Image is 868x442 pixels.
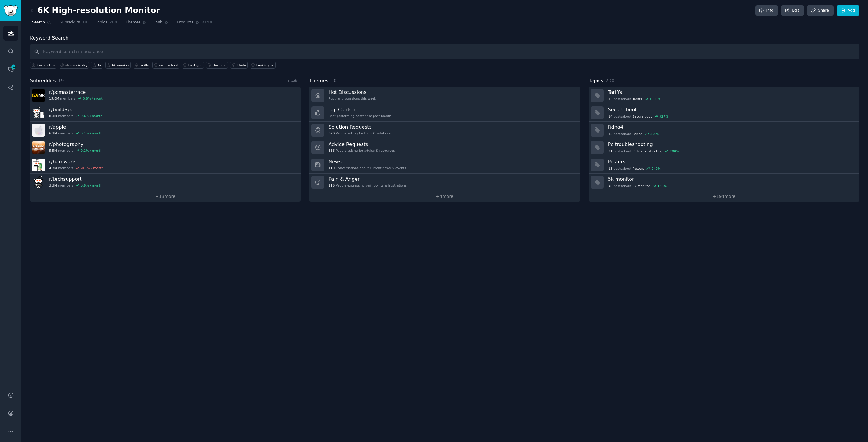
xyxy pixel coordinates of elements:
a: 6k [91,62,103,69]
h3: Rdna4 [608,124,855,130]
div: members [49,131,103,135]
div: Looking for [256,63,274,67]
div: studio display [65,63,88,67]
a: Solution Requests620People asking for tools & solutions [309,122,580,139]
div: post s about [608,96,661,102]
img: pcmasterrace [32,89,45,102]
a: Top ContentBest-performing content of past month [309,104,580,122]
a: Info [755,5,778,16]
a: + Add [287,79,298,83]
span: 13 [608,166,612,171]
div: 1000 % [649,97,661,101]
span: Products [177,20,193,25]
div: members [49,114,103,118]
h3: Tariffs [608,89,855,95]
span: 5.5M [49,148,57,153]
a: Search [30,18,53,30]
img: hardware [32,159,45,171]
div: post s about [608,114,669,119]
h3: r/ techsupport [49,176,103,182]
h3: Solution Requests [328,124,391,130]
span: Topics [589,77,603,85]
span: Ask [155,20,162,25]
span: 200 [109,20,117,25]
a: I hate [230,62,248,69]
a: Hot DiscussionsPopular discussions this week [309,87,580,104]
h3: r/ photography [49,141,103,148]
h3: r/ pcmasterrace [49,89,104,95]
h3: r/ apple [49,124,103,130]
div: 200 % [670,149,679,153]
span: 119 [328,166,335,170]
a: Best gpu [182,62,204,69]
a: Rdna415postsaboutRdna4300% [589,122,859,139]
span: Rdna4 [632,132,643,136]
div: 133 % [657,184,667,188]
div: members [49,148,103,153]
div: Conversations about current news & events [328,166,406,170]
a: r/hardware4.3Mmembers-0.1% / month [30,156,301,174]
a: r/buildapc8.3Mmembers0.6% / month [30,104,301,122]
span: 21 [608,149,612,153]
a: Best cpu [206,62,228,69]
span: 15.8M [49,96,59,101]
span: 10 [331,78,337,84]
span: 8.3M [49,114,57,118]
span: 46 [608,184,612,188]
span: Tariffs [632,97,642,101]
span: Search Tips [37,63,55,67]
a: Secure boot14postsaboutSecure boot927% [589,104,859,122]
h3: 5k monitor [608,176,855,182]
div: post s about [608,131,660,137]
a: r/pcmasterrace15.8Mmembers0.8% / month [30,87,301,104]
div: 0.1 % / month [81,131,103,135]
span: Topics [96,20,107,25]
img: techsupport [32,176,45,189]
a: Posters13postsaboutPosters140% [589,156,859,174]
span: 6.3M [49,131,57,135]
div: 6k [98,63,102,67]
a: 6k monitor [105,62,131,69]
h2: 6K High-resolution Monitor [30,6,160,16]
a: +13more [30,191,301,202]
a: secure boot [152,62,179,69]
a: r/photography5.5Mmembers0.1% / month [30,139,301,156]
div: 0.6 % / month [81,114,103,118]
div: members [49,96,104,101]
div: People asking for tools & solutions [328,131,391,135]
div: tariffs [139,63,149,67]
div: People asking for advice & resources [328,148,395,153]
span: Posters [632,166,644,171]
div: 140 % [652,166,661,171]
img: apple [32,124,45,137]
span: 2194 [202,20,212,25]
a: 5k monitor46postsabout5k monitor133% [589,174,859,191]
span: Secure boot [632,114,652,119]
div: People expressing pain points & frustrations [328,183,407,187]
a: Topics200 [94,18,119,30]
h3: Top Content [328,106,391,113]
span: Subreddits [30,77,56,85]
img: GummySearch logo [4,5,18,16]
div: 300 % [650,132,659,136]
label: Keyword Search [30,35,68,41]
a: tariffs [133,62,150,69]
div: Best cpu [213,63,227,67]
a: Tariffs13postsaboutTariffs1000% [589,87,859,104]
div: members [49,166,103,170]
span: 462 [11,65,16,69]
a: Themes [124,18,149,30]
div: -0.1 % / month [81,166,104,170]
span: 14 [608,114,612,119]
span: Themes [309,77,328,85]
h3: r/ buildapc [49,106,103,113]
span: Search [32,20,45,25]
span: 200 [605,78,614,84]
a: r/apple6.3Mmembers0.1% / month [30,122,301,139]
div: I hate [237,63,246,67]
h3: r/ hardware [49,159,103,165]
a: Ask [153,18,171,30]
div: 6k monitor [112,63,129,67]
a: studio display [59,62,89,69]
span: Pc troubleshooting [632,149,662,153]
